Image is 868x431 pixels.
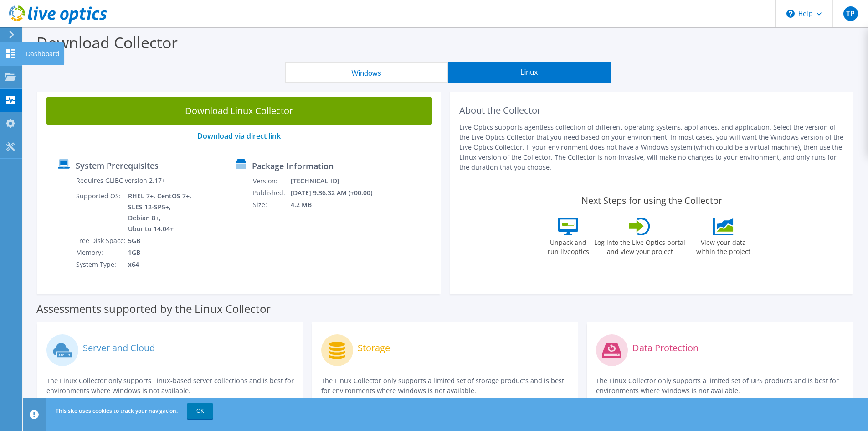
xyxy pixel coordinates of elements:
td: Size: [252,199,290,211]
h2: About the Collector [459,105,845,116]
td: 4.2 MB [290,199,385,211]
td: Published: [252,187,290,199]
td: 1GB [128,247,193,259]
a: Download via direct link [197,131,281,141]
label: Requires GLIBC version 2.17+ [76,176,165,185]
button: Linux [448,62,611,83]
a: Download Linux Collector [46,97,432,125]
label: System Prerequisites [76,161,159,170]
a: OK [187,403,213,419]
p: The Linux Collector only supports a limited set of storage products and is best for environments ... [321,376,569,396]
td: RHEL 7+, CentOS 7+, SLES 12-SP5+, Debian 8+, Ubuntu 14.04+ [128,190,193,235]
label: View your data within the project [690,235,756,256]
label: Server and Cloud [83,343,155,353]
div: Dashboard [21,42,64,65]
label: Unpack and run liveoptics [547,235,589,256]
span: TP [843,6,858,21]
td: 5GB [128,235,193,247]
label: Download Collector [36,32,178,53]
p: The Linux Collector only supports Linux-based server collections and is best for environments whe... [46,376,294,396]
p: The Linux Collector only supports a limited set of DPS products and is best for environments wher... [596,376,843,396]
td: x64 [128,259,193,270]
td: Supported OS: [76,190,128,235]
button: Windows [285,62,448,83]
label: Data Protection [632,343,699,353]
p: Live Optics supports agentless collection of different operating systems, appliances, and applica... [459,122,845,172]
td: [DATE] 9:36:32 AM (+00:00) [290,187,385,199]
td: [TECHNICAL_ID] [290,175,385,187]
label: Assessments supported by the Linux Collector [36,304,271,313]
label: Package Information [252,161,334,171]
label: Storage [358,343,390,353]
td: Memory: [76,247,128,259]
label: Log into the Live Optics portal and view your project [594,235,686,256]
td: Free Disk Space: [76,235,128,247]
td: System Type: [76,259,128,270]
label: Next Steps for using the Collector [581,195,722,206]
span: This site uses cookies to track your navigation. [56,407,178,415]
svg: \n [786,10,795,18]
td: Version: [252,175,290,187]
